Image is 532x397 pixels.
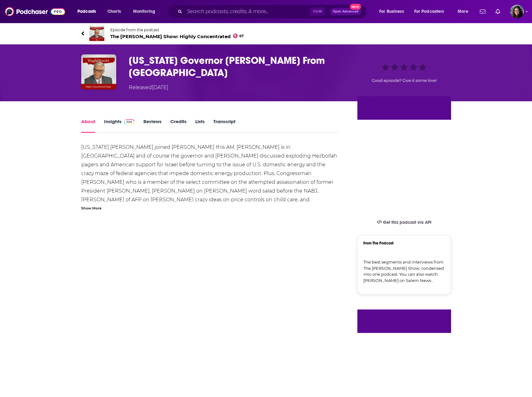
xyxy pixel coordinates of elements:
[310,8,325,16] span: Ctrl K
[143,118,162,133] a: Reviews
[107,7,121,16] span: Charts
[195,118,205,133] a: Lists
[77,7,96,16] span: Podcasts
[81,26,451,41] a: The Hugh Hewitt Show: Highly ConcentratedEpisode from the podcastThe [PERSON_NAME] Show: Highly C...
[81,143,339,230] div: [US_STATE] [PERSON_NAME] joined [PERSON_NAME] this AM. [PERSON_NAME] is in [GEOGRAPHIC_DATA] and ...
[493,6,503,17] a: Show notifications dropdown
[375,7,412,17] button: open menu
[510,5,524,18] span: Logged in as SiobhanvanWyk
[333,10,359,13] span: Open Advanced
[383,220,431,225] span: Get this podcast via API
[379,7,404,16] span: For Business
[363,259,445,284] a: The best segments and interviews from The [PERSON_NAME] Show, condensed into one podcast. You can...
[5,6,65,18] img: Podchaser - Follow, Share and Rate Podcasts
[104,118,135,133] a: InsightsPodchaser Pro
[129,7,163,17] button: open menu
[124,119,135,124] img: Podchaser Pro
[414,7,444,16] span: For Podcasters
[477,6,488,17] a: Show notifications dropdown
[185,7,310,17] input: Search podcasts, credits, & more...
[363,241,440,245] h3: From The Podcast
[350,4,361,10] span: New
[372,78,437,83] span: Good episode? Give it some love!
[213,118,236,133] a: Transcript
[89,26,104,41] img: The Hugh Hewitt Show: Highly Concentrated
[458,7,468,16] span: More
[170,118,186,133] a: Credits
[81,54,116,89] img: North Dakota Governor Doug Burgum From Israel
[239,35,244,38] span: 67
[372,215,437,230] a: Get this podcast via API
[410,7,453,17] button: open menu
[330,8,361,15] button: Open AdvancedNew
[510,5,524,18] img: User Profile
[129,54,347,79] h1: North Dakota Governor Doug Burgum From Israel
[173,4,373,19] div: Search podcasts, credits, & more...
[510,5,524,18] button: Show profile menu
[453,7,476,17] button: open menu
[81,118,95,133] a: About
[103,7,125,17] a: Charts
[73,7,104,17] button: open menu
[110,28,244,32] span: Episode from the podcast
[110,33,244,39] span: The [PERSON_NAME] Show: Highly Concentrated
[133,7,155,16] span: Monitoring
[129,84,168,91] div: Released [DATE]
